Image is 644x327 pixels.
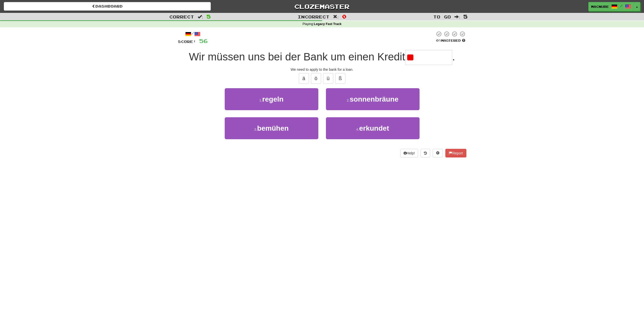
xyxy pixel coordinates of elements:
[454,15,460,19] span: :
[350,95,399,103] span: sonnenbräune
[435,38,466,43] div: Mastered
[178,39,196,44] span: Score:
[298,14,329,19] span: Incorrect
[257,124,288,132] span: bemühen
[588,2,634,11] a: macnube /
[591,4,609,9] span: macnube
[326,88,420,110] button: 2.sonnenbräune
[225,117,318,139] button: 3.bemühen
[218,2,425,11] a: Clozemaster
[178,67,466,72] div: We need to apply to the bank for a loan.
[620,4,622,8] span: /
[335,73,345,84] button: ß
[198,15,203,19] span: :
[333,15,339,19] span: :
[342,13,346,19] span: 0
[323,73,333,84] button: ü
[314,22,341,26] strong: Legacy Fast Track
[421,149,430,157] button: Round history (alt+y)
[189,51,405,63] span: Wir müssen uns bei der Bank um einen Kredit
[433,14,451,19] span: To go
[311,73,321,84] button: ö
[262,95,283,103] span: regeln
[452,51,455,63] span: .
[356,127,359,131] small: 4 .
[347,98,350,102] small: 2 .
[445,149,466,157] button: Report
[259,98,262,102] small: 1 .
[326,117,420,139] button: 4.erkundet
[463,13,468,19] span: 5
[4,2,211,11] a: Dashboard
[299,73,309,84] button: ä
[225,88,318,110] button: 1.regeln
[206,13,211,19] span: 5
[436,38,441,42] span: 0 %
[199,38,208,44] span: 56
[359,124,389,132] span: erkundet
[169,14,194,19] span: Correct
[254,127,257,131] small: 3 .
[400,149,418,157] button: Help!
[178,31,208,37] div: /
